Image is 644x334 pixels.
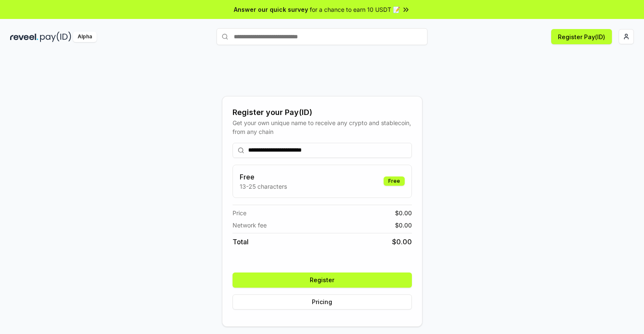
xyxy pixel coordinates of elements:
[233,118,412,136] div: Get your own unique name to receive any crypto and stablecoin, from any chain
[233,221,267,230] span: Network fee
[395,208,412,217] span: $ 0.00
[73,32,97,42] div: Alpha
[310,5,400,14] span: for a chance to earn 10 USDT 📝
[384,176,405,186] div: Free
[395,221,412,230] span: $ 0.00
[392,237,412,247] span: $ 0.00
[551,29,612,44] button: Register Pay(ID)
[234,5,308,14] span: Answer our quick survey
[40,32,71,42] img: pay_id
[240,182,287,191] p: 13-25 characters
[240,172,287,182] h3: Free
[233,273,412,288] button: Register
[233,208,246,217] span: Price
[233,107,412,118] div: Register your Pay(ID)
[10,32,38,42] img: reveel_dark
[233,294,412,310] button: Pricing
[233,237,249,247] span: Total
